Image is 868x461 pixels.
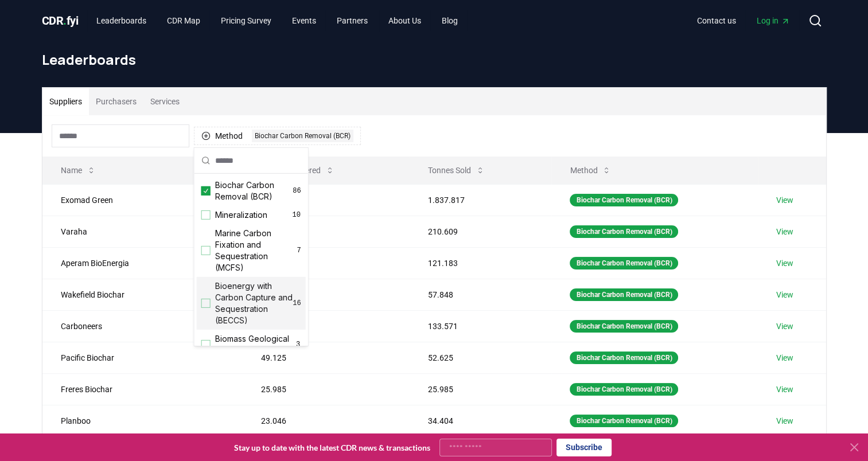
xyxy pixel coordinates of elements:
nav: Main [87,10,467,31]
div: Biochar Carbon Removal (BCR) [570,194,678,206]
nav: Main [688,10,799,31]
td: Pacific Biochar [42,342,243,373]
button: Services [143,88,186,115]
td: Aperam BioEnergia [42,247,243,279]
button: Method [560,159,620,182]
a: View [776,352,793,364]
td: 25.985 [243,373,410,405]
td: Freres Biochar [42,373,243,405]
td: 210.609 [410,216,551,247]
div: Biochar Carbon Removal (BCR) [570,225,678,238]
td: 89.298 [243,247,410,279]
td: 49.125 [243,342,410,373]
a: View [776,226,793,237]
a: Events [283,10,325,31]
button: Suppliers [42,88,89,115]
td: Planboo [42,405,243,436]
a: View [776,384,793,395]
td: 25.985 [410,373,551,405]
a: CDR Map [158,10,209,31]
button: Purchasers [89,88,143,115]
div: Biochar Carbon Removal (BCR) [570,320,678,333]
a: View [776,257,793,269]
span: 10 [292,210,301,220]
span: CDR fyi [42,14,79,28]
td: Varaha [42,216,243,247]
h1: Leaderboards [42,50,827,69]
a: View [776,415,793,427]
div: Biochar Carbon Removal (BCR) [570,383,678,396]
td: 1.837.817 [410,184,551,216]
span: . [63,14,67,28]
span: Mineralization [215,209,267,221]
td: 54.392 [243,310,410,342]
td: Carboneers [42,310,243,342]
a: CDR.fyi [42,13,79,29]
div: Biochar Carbon Removal (BCR) [252,130,353,142]
td: 57.848 [410,279,551,310]
a: Contact us [688,10,745,31]
a: Pricing Survey [212,10,281,31]
td: 57.840 [243,279,410,310]
span: Biomass Geological Sequestration [215,333,295,356]
span: 3 [295,340,301,349]
td: 34.404 [410,405,551,436]
td: Wakefield Biochar [42,279,243,310]
td: 197.478 [243,184,410,216]
div: Biochar Carbon Removal (BCR) [570,415,678,427]
span: Log in [757,15,790,26]
span: 86 [293,186,301,196]
td: 133.571 [410,310,551,342]
a: Blog [433,10,467,31]
div: Biochar Carbon Removal (BCR) [570,288,678,301]
span: Biochar Carbon Removal (BCR) [215,179,293,202]
span: Bioenergy with Carbon Capture and Sequestration (BECCS) [215,280,293,326]
td: 95.276 [243,216,410,247]
a: View [776,289,793,300]
span: Marine Carbon Fixation and Sequestration (MCFS) [215,228,297,274]
a: Log in [748,10,799,31]
td: 121.183 [410,247,551,279]
div: Biochar Carbon Removal (BCR) [570,351,678,364]
button: Tonnes Sold [419,159,494,182]
td: Exomad Green [42,184,243,216]
a: Partners [328,10,377,31]
td: 23.046 [243,405,410,436]
a: View [776,194,793,206]
span: 16 [293,299,301,308]
td: 52.625 [410,342,551,373]
button: MethodBiochar Carbon Removal (BCR) [194,127,361,145]
button: Name [52,159,105,182]
a: About Us [379,10,430,31]
a: Leaderboards [87,10,155,31]
div: Biochar Carbon Removal (BCR) [570,257,678,269]
a: View [776,321,793,332]
span: 7 [297,246,301,255]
